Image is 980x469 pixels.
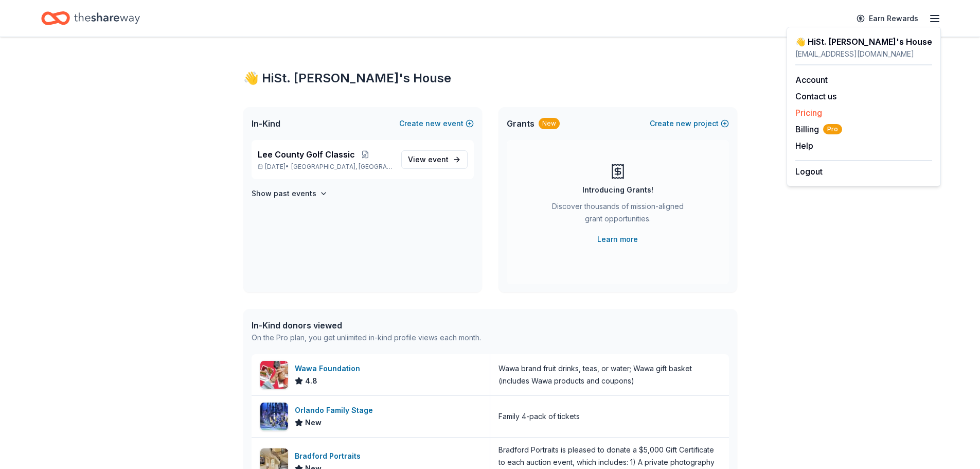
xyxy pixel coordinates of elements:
span: New [305,416,322,429]
button: Contact us [795,90,836,102]
span: Grants [507,117,534,130]
span: new [676,117,691,130]
button: Show past events [252,187,328,200]
div: 👋 Hi St. [PERSON_NAME]'s House [795,36,932,48]
a: Earn Rewards [850,9,924,28]
button: Logout [795,165,823,178]
span: [GEOGRAPHIC_DATA], [GEOGRAPHIC_DATA] [291,163,393,171]
span: new [425,117,441,130]
div: Orlando Family Stage [295,404,377,416]
span: Lee County Golf Classic [258,148,355,161]
button: Createnewproject [650,117,729,130]
span: View [408,153,449,166]
div: Family 4-pack of tickets [498,410,580,423]
span: Pro [823,124,842,134]
button: Help [795,140,813,152]
div: Wawa Foundation [295,362,364,375]
div: On the Pro plan, you get unlimited in-kind profile views each month. [252,332,481,344]
a: Account [795,75,828,85]
p: [DATE] • [258,163,393,171]
a: Learn more [597,233,638,246]
div: 👋 Hi St. [PERSON_NAME]'s House [243,70,737,86]
span: event [428,155,449,164]
span: In-Kind [252,117,280,130]
a: Home [41,6,140,30]
div: Bradford Portraits [295,450,365,462]
img: Image for Orlando Family Stage [260,403,288,430]
a: Pricing [795,108,822,118]
div: Introducing Grants! [582,184,653,196]
a: View event [401,150,468,169]
div: [EMAIL_ADDRESS][DOMAIN_NAME] [795,48,932,60]
span: Billing [795,123,842,135]
img: Image for Wawa Foundation [260,361,288,389]
div: New [539,118,560,129]
div: Wawa brand fruit drinks, teas, or water; Wawa gift basket (includes Wawa products and coupons) [498,362,721,387]
h4: Show past events [252,187,316,200]
span: 4.8 [305,375,317,387]
button: Createnewevent [399,117,474,130]
div: In-Kind donors viewed [252,319,481,332]
button: BillingPro [795,123,842,135]
div: Discover thousands of mission-aligned grant opportunities. [548,200,688,229]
